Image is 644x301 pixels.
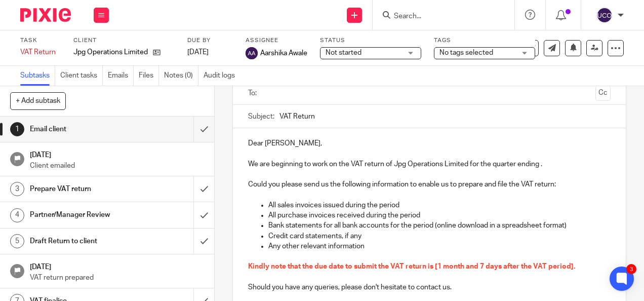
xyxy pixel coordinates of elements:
img: svg%3E [596,7,613,23]
p: Client emailed [30,161,204,171]
span: [DATE] [187,49,209,56]
button: + Add subtask [10,92,66,109]
h1: Partner/Manager Review [30,207,132,222]
div: 4 [10,208,24,222]
div: VAT Return [20,47,61,57]
span: Not started [326,49,361,56]
label: Subject: [248,111,274,122]
a: Audit logs [204,66,240,86]
label: Client [73,36,175,45]
p: We are beginning to work on the VAT return of Jpg Operations Limited for the quarter ending . [248,159,610,169]
label: To: [248,88,259,98]
p: Dear [PERSON_NAME], [248,138,610,148]
a: Notes (0) [164,66,198,86]
a: Files [139,66,159,86]
span: No tags selected [439,49,493,56]
a: Subtasks [20,66,55,86]
label: Tags [434,36,535,45]
h1: Draft Return to client [30,234,132,249]
h1: [DATE] [30,259,204,272]
span: Aarshika Awale [260,48,307,58]
a: Emails [108,66,134,86]
h1: [DATE] [30,147,204,160]
div: 3 [626,264,636,274]
button: Cc [595,86,611,101]
input: Search [393,12,484,21]
p: Any other relevant information [268,241,610,251]
h1: Prepare VAT return [30,181,132,197]
label: Assignee [246,36,307,45]
label: Task [20,36,61,45]
img: svg%3E [246,47,258,59]
p: Credit card statements, if any [268,231,610,241]
a: Client tasks [60,66,103,86]
div: 1 [10,122,24,136]
p: All purchase invoices received during the period [268,210,610,220]
label: Due by [187,36,233,45]
p: Bank statements for all bank accounts for the period (online download in a spreadsheet format) [268,220,610,231]
img: Pixie [20,8,71,22]
p: Should you have any queries, please don't hesitate to contact us. [248,282,610,292]
div: 3 [10,182,24,196]
p: All sales invoices issued during the period [268,200,610,210]
label: Status [320,36,421,45]
div: 5 [10,234,24,248]
p: VAT return prepared [30,273,204,283]
p: Jpg Operations Limited [73,47,148,57]
span: Kindly note that the due date to submit the VAT return is [1 month and 7 days after the VAT period]. [248,263,575,270]
h1: Email client [30,122,132,137]
p: Could you please send us the following information to enable us to prepare and file the VAT return: [248,179,610,190]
